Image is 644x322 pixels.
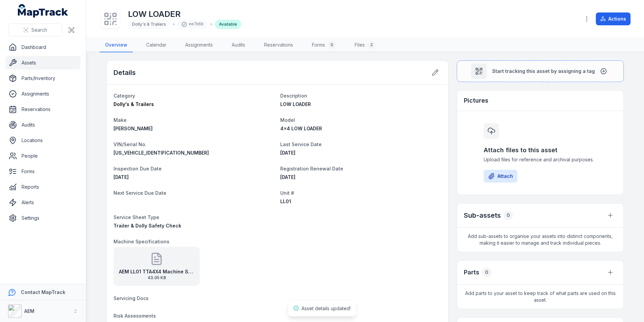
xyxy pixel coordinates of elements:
[8,24,62,36] button: Search
[31,27,47,33] span: Search
[114,126,153,131] span: [PERSON_NAME]
[280,101,311,107] span: LOW LOADER
[596,12,631,25] button: Actions
[114,101,154,107] span: Dolly's & Trailers
[132,22,166,27] span: Dolly's & Trailers
[280,126,322,131] span: 4x4 LOW LOADER
[280,117,295,123] span: Model
[280,166,343,171] span: Registration Renewal Date
[114,239,169,244] span: Machine Specifications
[464,211,501,220] h2: Sub-assets
[100,38,133,52] a: Overview
[280,150,295,156] time: 10/03/2023, 12:00:00 am
[5,87,80,101] a: Assignments
[114,117,127,123] span: Make
[114,313,156,319] span: Risk Assessments
[482,268,491,277] div: 0
[114,68,136,77] h2: Details
[280,190,294,196] span: Unit #
[114,174,129,180] span: [DATE]
[5,103,80,116] a: Reservations
[5,134,80,147] a: Locations
[349,38,381,52] a: Files2
[492,68,595,75] span: Start tracking this asset by assigning a tag
[141,38,172,52] a: Calendar
[226,38,251,52] a: Audits
[5,211,80,225] a: Settings
[484,170,517,183] button: Attach
[504,211,513,220] div: 0
[280,150,295,156] span: [DATE]
[457,60,624,82] button: Start tracking this asset by assigning a tag
[114,295,149,301] span: Servicing Docs
[5,118,80,132] a: Audits
[5,196,80,209] a: Alerts
[5,41,80,54] a: Dashboard
[484,156,597,163] span: Upload files for reference and archival purposes.
[457,227,623,252] span: Add sub-assets to organise your assets into distinct components, making it easier to manage and t...
[301,305,351,311] span: Asset details updated!
[119,268,194,275] strong: AEM LL01 TTA4X4 Machine Specifications
[280,141,322,147] span: Last Service Date
[114,150,209,156] span: [US_VEHICLE_IDENTIFICATION_NUMBER]
[328,41,336,49] div: 0
[128,9,241,20] h1: LOW LOADER
[21,289,65,295] strong: Contact MapTrack
[114,214,159,220] span: Service Sheet Type
[464,268,479,277] h3: Parts
[484,145,597,155] h3: Attach files to this asset
[114,190,166,196] span: Next Service Due Date
[5,165,80,178] a: Forms
[307,38,341,52] a: Forms0
[180,38,218,52] a: Assignments
[114,166,162,171] span: Inspection Due Date
[114,93,135,99] span: Category
[114,223,181,229] span: Trailer & Dolly Safety Check
[114,174,129,180] time: 10/05/2026, 12:00:00 am
[5,149,80,163] a: People
[18,4,68,18] a: MapTrack
[5,56,80,70] a: Assets
[259,38,298,52] a: Reservations
[280,174,295,180] span: [DATE]
[178,20,207,29] div: ee7b6b
[24,308,34,314] strong: AEM
[5,180,80,194] a: Reports
[280,93,307,99] span: Description
[5,72,80,85] a: Parts/Inventory
[280,174,295,180] time: 10/11/2025, 12:00:00 am
[215,20,241,29] div: Available
[367,41,376,49] div: 2
[119,275,194,280] span: 43.05 KB
[464,96,488,105] h3: Pictures
[280,198,291,204] span: LL01
[114,141,147,147] span: VIN/Serial No.
[457,285,623,309] span: Add parts to your asset to keep track of what parts are used on this asset.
